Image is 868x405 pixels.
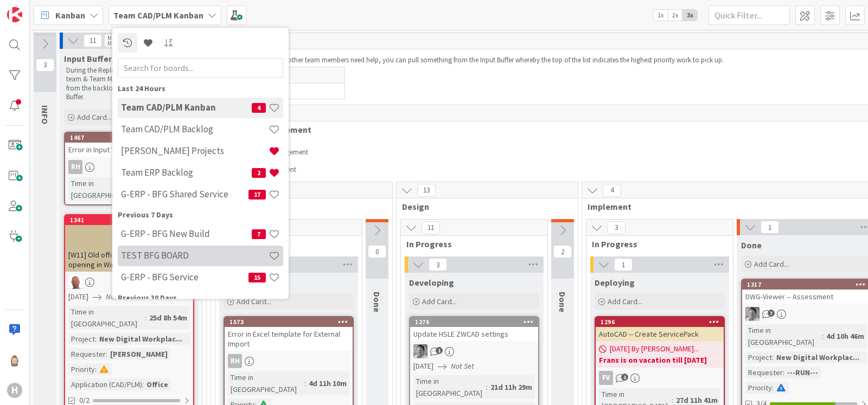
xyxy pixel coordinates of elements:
span: 1 [621,374,628,381]
a: 1467Error in Input Template External WorkRHTime in [GEOGRAPHIC_DATA]:6d 7h 23m [64,132,194,205]
span: Add Card... [754,259,789,269]
h4: Team ERP Backlog [121,168,252,178]
div: [W11] Old office documents not opening in Windows 11 [65,225,193,272]
span: 17 [248,190,266,200]
div: 1467 [70,134,193,142]
div: 1296 [596,317,724,327]
span: [DATE] [413,361,433,372]
div: RH [65,160,193,174]
span: : [106,348,107,360]
div: 1467 [65,133,193,143]
div: H [7,383,22,398]
span: 15 [248,273,266,282]
div: 1296AutoCAD -- Create ServicePack [596,317,724,341]
span: Add Card... [237,297,271,306]
span: : [783,367,784,378]
div: 4d 10h 46m [824,330,867,342]
span: 1 [436,347,443,354]
span: : [145,312,146,324]
span: Add Card... [608,297,642,306]
div: 1341 [65,215,193,225]
div: RH [68,160,82,174]
img: RK [68,275,82,289]
div: Time in [GEOGRAPHIC_DATA] [228,371,304,395]
div: 1276 [410,317,538,327]
span: 3 [429,258,447,271]
span: In Progress [406,239,534,249]
span: 3 [607,221,626,234]
div: 1276 [415,318,538,326]
span: Done [557,292,568,312]
span: : [772,351,774,363]
span: Deploying [595,277,635,288]
div: ---RUN--- [784,367,821,378]
span: 0 [368,245,386,258]
span: : [95,363,97,375]
img: AV [745,307,759,321]
span: : [304,377,306,389]
div: 1341[W11] Old office documents not opening in Windows 11 [65,215,193,272]
span: 4 [252,103,266,113]
span: In Progress [592,239,719,249]
img: AV [413,344,427,358]
span: 1 [614,258,633,271]
h4: G-ERP - BFG Shared Service [121,189,248,200]
div: Last 24 Hours [118,83,283,94]
div: 1573 [229,318,353,326]
div: Requester [745,367,783,378]
span: [DATE] [68,291,88,303]
div: New Digital Workplac... [97,333,185,345]
div: Office [144,378,171,390]
div: Previous 7 Days [118,209,283,221]
span: Done [741,240,762,250]
div: 1276Update HSLE ZWCAD settings [410,317,538,341]
h4: Team CAD/PLM Kanban [121,102,252,113]
b: Frans is on vacation till [DATE] [599,355,720,365]
span: : [822,330,824,342]
div: [PERSON_NAME] [107,348,170,360]
span: Developing [409,277,454,288]
span: Input Buffer [64,53,112,64]
span: 7 [768,310,775,317]
span: 2 [252,168,266,178]
h4: G-ERP - BFG Service [121,272,248,283]
div: 1467Error in Input Template External Work [65,133,193,157]
h4: Team CAD/PLM Backlog [121,124,269,135]
span: Add Card... [77,112,112,122]
div: Time in [GEOGRAPHIC_DATA] [68,306,145,330]
b: Team CAD/PLM Kanban [113,10,203,21]
span: [DATE] By [PERSON_NAME]... [610,343,699,355]
div: Project [68,333,95,345]
img: Rv [7,352,22,368]
div: Application (CAD/PLM) [68,378,142,390]
span: 11 [422,221,440,234]
span: 7 [252,229,266,239]
span: Done [372,292,382,312]
div: FV [599,371,613,385]
span: : [95,333,97,345]
div: 25d 8h 54m [146,312,190,324]
div: 21d 11h 29m [488,381,535,393]
div: AV [410,344,538,358]
span: 3 [36,59,54,72]
span: 1 [761,221,779,234]
i: Not Set [451,361,474,371]
div: Update HSLE ZWCAD settings [410,327,538,341]
span: INFO [40,105,50,124]
div: AutoCAD -- Create ServicePack [596,327,724,341]
div: 1573Error in Excel template for External Import [225,317,353,351]
div: Project [745,351,772,363]
img: Visit kanbanzone.com [7,7,22,22]
h4: [PERSON_NAME] Projects [121,146,269,157]
div: RH [228,354,242,368]
span: Implement [588,201,866,212]
span: 4 [603,184,621,197]
p: During the Replenishment Meeting the team & Team Manager will select items from the backlog to pu... [66,66,192,101]
div: Time in [GEOGRAPHIC_DATA] [68,177,149,201]
div: Requester [68,348,106,360]
div: FV [596,371,724,385]
span: 3x [682,10,697,21]
div: 1341 [70,216,193,224]
div: Error in Input Template External Work [65,143,193,157]
div: RK [65,275,193,289]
